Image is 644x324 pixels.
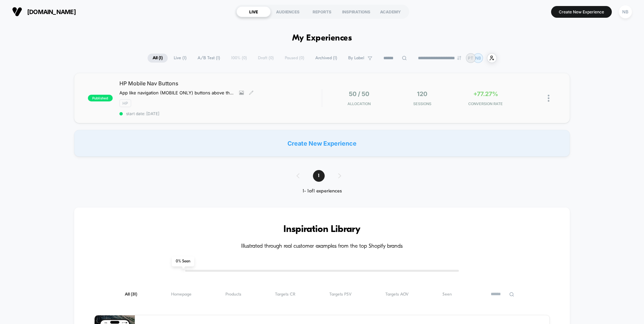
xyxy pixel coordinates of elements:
[475,56,481,61] p: NB
[119,111,322,116] span: start date: [DATE]
[339,6,373,17] div: INSPIRATIONS
[290,188,355,194] div: 1 - 1 of 1 experiences
[94,243,550,250] h4: Illustrated through real customer examples from the top Shopify brands
[236,6,271,17] div: LIVE
[292,33,352,43] h1: My Experiences
[468,56,473,61] p: PT
[619,5,632,18] div: NB
[119,90,234,95] span: App like navigation (MOBILE ONLY) buttons above the Homepage
[347,101,371,106] span: Allocation
[548,95,549,102] img: close
[457,56,461,60] img: end
[385,292,409,297] span: Targets AOV
[88,95,113,101] span: published
[551,6,612,18] button: Create New Experience
[171,292,192,297] span: Homepage
[119,99,131,107] span: HP
[169,54,192,63] span: Live ( 1 )
[473,90,498,97] span: +77.27%
[617,5,634,19] button: NB
[225,292,241,297] span: Products
[275,292,296,297] span: Targets CR
[305,6,339,17] div: REPORTS
[27,8,76,15] span: [DOMAIN_NAME]
[455,101,516,106] span: CONVERSION RATE
[74,130,570,157] div: Create New Experience
[348,56,364,61] span: By Label
[94,224,550,235] h3: Inspiration Library
[193,54,225,63] span: A/B Test ( 1 )
[442,292,452,297] span: Seen
[271,6,305,17] div: AUDIENCES
[125,292,137,297] span: All
[172,256,194,266] span: 0 % Seen
[417,90,427,97] span: 120
[373,6,408,17] div: ACADEMY
[349,90,369,97] span: 50 / 50
[131,292,137,297] span: ( 31 )
[10,6,78,17] button: [DOMAIN_NAME]
[148,54,168,63] span: All ( 1 )
[12,7,22,17] img: Visually logo
[119,80,322,87] span: HP Mobile Nav Buttons
[392,101,452,106] span: Sessions
[310,54,342,63] span: Archived ( 1 )
[313,170,325,182] span: 1
[329,292,352,297] span: Targets PSV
